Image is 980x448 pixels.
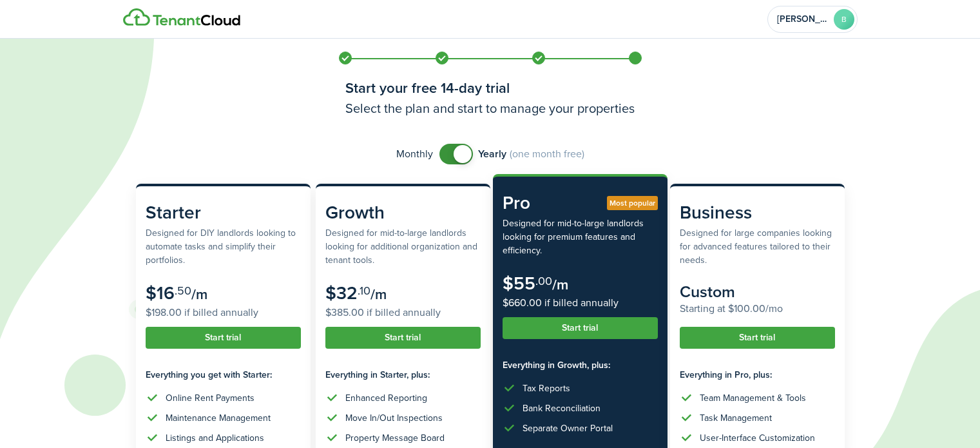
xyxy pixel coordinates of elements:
[345,99,635,118] h3: Select the plan and start to manage your properties
[767,6,858,33] button: Open menu
[325,368,481,382] subscription-pricing-card-features-title: Everything in Starter, plus:
[325,305,481,320] subscription-pricing-card-price-annual: $385.00 if billed annually
[523,422,613,435] div: Separate Owner Portal
[146,368,301,382] subscription-pricing-card-features-title: Everything you get with Starter:
[680,368,835,382] subscription-pricing-card-features-title: Everything in Pro, plus:
[680,327,835,349] button: Start trial
[700,431,815,445] div: User-Interface Customization
[370,284,387,305] subscription-pricing-card-price-period: /m
[325,199,481,226] subscription-pricing-card-title: Growth
[146,305,301,320] subscription-pricing-card-price-annual: $198.00 if billed annually
[123,8,240,26] img: Logo
[503,270,535,297] subscription-pricing-card-price-amount: $55
[175,282,191,299] subscription-pricing-card-price-cents: .50
[503,217,658,257] subscription-pricing-card-description: Designed for mid-to-large landlords looking for premium features and efficiency.
[325,280,358,306] subscription-pricing-card-price-amount: $32
[700,391,806,405] div: Team Management & Tools
[523,402,600,415] div: Bank Reconciliation
[325,327,481,349] button: Start trial
[680,226,835,267] subscription-pricing-card-description: Designed for large companies looking for advanced features tailored to their needs.
[396,146,433,162] span: Monthly
[523,382,570,395] div: Tax Reports
[503,317,658,339] button: Start trial
[146,280,175,306] subscription-pricing-card-price-amount: $16
[191,284,207,305] subscription-pricing-card-price-period: /m
[503,358,658,372] subscription-pricing-card-features-title: Everything in Growth, plus:
[166,431,264,445] div: Listings and Applications
[325,226,481,267] subscription-pricing-card-description: Designed for mid-to-large landlords looking for additional organization and tenant tools.
[166,411,271,425] div: Maintenance Management
[680,301,835,317] subscription-pricing-card-price-annual: Starting at $100.00/mo
[358,282,370,299] subscription-pricing-card-price-cents: .10
[345,77,635,99] h1: Start your free 14-day trial
[166,391,255,405] div: Online Rent Payments
[146,199,301,226] subscription-pricing-card-title: Starter
[345,391,427,405] div: Enhanced Reporting
[834,9,854,30] avatar-text: B
[700,411,772,425] div: Task Management
[146,226,301,267] subscription-pricing-card-description: Designed for DIY landlords looking to automate tasks and simplify their portfolios.
[503,295,658,311] subscription-pricing-card-price-annual: $660.00 if billed annually
[503,190,658,217] subscription-pricing-card-title: Pro
[345,431,445,445] div: Property Message Board
[146,327,301,349] button: Start trial
[535,273,552,289] subscription-pricing-card-price-cents: .00
[610,197,655,209] span: Most popular
[680,199,835,226] subscription-pricing-card-title: Business
[777,15,829,24] span: Brandon
[552,274,568,295] subscription-pricing-card-price-period: /m
[345,411,443,425] div: Move In/Out Inspections
[680,280,735,304] subscription-pricing-card-price-amount: Custom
